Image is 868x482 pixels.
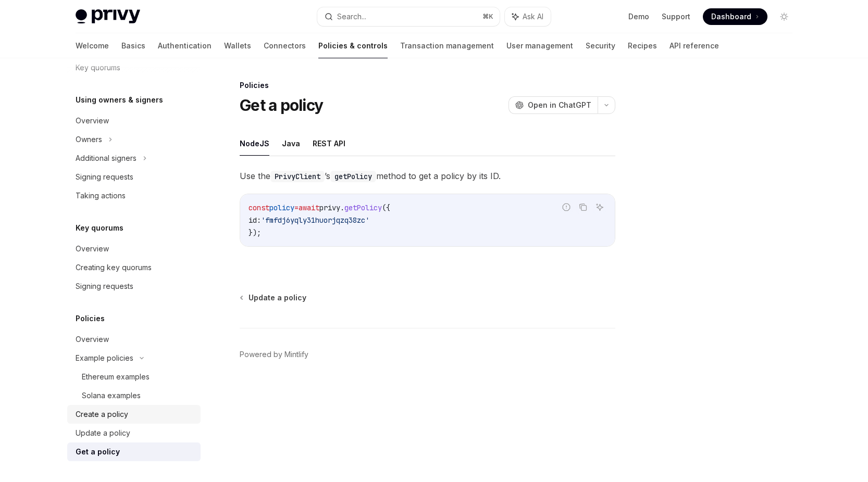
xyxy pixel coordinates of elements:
[76,133,102,146] div: Owners
[249,293,306,303] span: Update a policy
[76,427,130,439] div: Update a policy
[240,96,323,115] h1: Get a policy
[76,280,133,293] div: Signing requests
[523,11,543,22] span: Ask AI
[76,222,123,234] h5: Key quorums
[313,131,345,156] button: REST API
[67,386,201,405] a: Solana examples
[67,424,201,442] a: Update a policy
[67,239,201,258] a: Overview
[711,11,751,22] span: Dashboard
[240,169,615,183] span: Use the ’s method to get a policy by its ID.
[576,200,590,214] button: Copy the contents from the code block
[76,312,105,325] h5: Policies
[76,33,109,58] a: Welcome
[82,371,150,383] div: Ethereum examples
[269,203,294,212] span: policy
[506,33,573,58] a: User management
[318,33,388,58] a: Policies & controls
[628,11,649,22] a: Demo
[76,408,128,421] div: Create a policy
[76,333,109,346] div: Overview
[76,446,120,458] div: Get a policy
[249,215,261,225] span: id:
[76,115,109,127] div: Overview
[249,203,269,212] span: const
[67,258,201,277] a: Creating key quorums
[121,33,145,58] a: Basics
[76,94,163,106] h5: Using owners & signers
[400,33,494,58] a: Transaction management
[76,352,133,364] div: Example policies
[67,330,201,349] a: Overview
[241,293,306,303] a: Update a policy
[776,8,792,25] button: Toggle dark mode
[67,405,201,424] a: Create a policy
[224,33,251,58] a: Wallets
[82,389,141,402] div: Solana examples
[344,203,382,212] span: getPolicy
[669,33,719,58] a: API reference
[282,131,300,156] button: Java
[76,171,133,183] div: Signing requests
[528,100,591,110] span: Open in ChatGPT
[560,200,573,214] button: Report incorrect code
[330,171,376,182] code: getPolicy
[270,171,325,182] code: PrivyClient
[299,203,319,212] span: await
[76,9,140,24] img: light logo
[240,131,269,156] button: NodeJS
[337,10,366,23] div: Search...
[76,243,109,255] div: Overview
[76,152,137,164] div: Additional signers
[67,277,201,296] a: Signing requests
[340,203,344,212] span: .
[317,7,500,26] button: Search...⌘K
[76,189,126,202] div: Taking actions
[482,12,493,21] span: ⌘ K
[67,111,201,130] a: Overview
[593,200,606,214] button: Ask AI
[261,215,369,225] span: 'fmfdj6yqly31huorjqzq38zc'
[240,349,308,360] a: Powered by Mintlify
[249,228,261,237] span: });
[67,168,201,186] a: Signing requests
[509,96,598,114] button: Open in ChatGPT
[703,8,767,25] a: Dashboard
[319,203,340,212] span: privy
[67,186,201,205] a: Taking actions
[67,442,201,461] a: Get a policy
[662,11,690,22] a: Support
[264,33,306,58] a: Connectors
[76,261,152,274] div: Creating key quorums
[382,203,390,212] span: ({
[628,33,657,58] a: Recipes
[586,33,615,58] a: Security
[240,80,615,91] div: Policies
[505,7,551,26] button: Ask AI
[294,203,299,212] span: =
[67,367,201,386] a: Ethereum examples
[158,33,212,58] a: Authentication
